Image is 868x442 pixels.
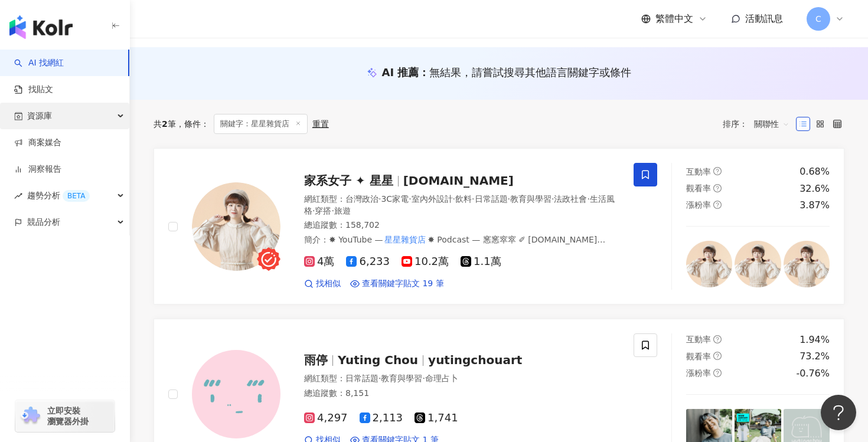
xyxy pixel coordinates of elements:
[686,184,711,193] span: 觀看率
[800,350,830,363] div: 73.2%
[176,119,209,129] span: 條件 ：
[455,194,472,204] span: 飲料
[47,405,89,427] span: 立即安裝 瀏覽器外掛
[192,182,280,271] img: KOL Avatar
[162,119,168,129] span: 2
[14,84,53,96] a: 找貼文
[552,194,554,204] span: ·
[304,194,615,215] span: 生活風格
[587,194,589,204] span: ·
[402,256,449,268] span: 10.2萬
[745,13,783,24] span: 活動訊息
[510,194,552,204] span: 教育與學習
[554,194,587,204] span: 法政社會
[304,388,619,400] div: 總追蹤數 ： 8,151
[686,167,711,176] span: 互動率
[800,182,830,195] div: 32.6%
[686,200,711,209] span: 漲粉率
[312,206,315,215] span: ·
[345,374,378,383] span: 日常話題
[15,400,115,432] a: chrome extension立即安裝 瀏覽器外掛
[508,194,510,204] span: ·
[14,192,22,200] span: rise
[378,194,381,204] span: ·
[27,103,52,129] span: 資源庫
[686,241,732,287] img: post-image
[9,15,73,39] img: logo
[382,65,632,80] div: AI 推薦 ：
[429,66,631,78] span: 無結果，請嘗試搜尋其他語言關鍵字或條件
[214,114,308,134] span: 關鍵字：星星雜貨店
[815,12,821,25] span: C
[422,374,425,383] span: ·
[329,235,383,244] span: ✸ YouTube —
[19,407,42,425] img: chrome extension
[713,369,722,377] span: question-circle
[381,374,422,383] span: 教育與學習
[14,137,61,149] a: 商案媒合
[14,163,61,175] a: 洞察報告
[304,256,334,268] span: 4萬
[192,350,280,438] img: KOL Avatar
[304,235,605,256] span: ✸ Podcast — 窸窸窣窣 ✐ [DOMAIN_NAME][EMAIL_ADDRESS][DOMAIN_NAME] 合作請發信 ↓ 所有你需要的連結 ↓
[154,148,844,304] a: KOL Avatar家系女子 ✦ 星星[DOMAIN_NAME]網紅類型：台灣政治·3C家電·室內外設計·飲料·日常話題·教育與學習·法政社會·生活風格·穿搭·旅遊總追蹤數：158,702簡介：...
[383,233,428,246] mark: 星星雜貨店
[428,353,522,367] span: yutingchouart
[27,182,90,209] span: 趨勢分析
[472,194,474,204] span: ·
[63,190,90,202] div: BETA
[312,119,329,129] div: 重置
[800,165,830,178] div: 0.68%
[800,333,830,346] div: 1.94%
[304,194,619,217] div: 網紅類型 ：
[453,194,455,204] span: ·
[154,119,176,129] div: 共 筆
[415,412,458,424] span: 1,741
[403,173,514,188] span: [DOMAIN_NAME]
[331,206,334,215] span: ·
[461,256,501,268] span: 1.1萬
[350,278,444,290] a: 查看關鍵字貼文 19 筆
[686,368,711,378] span: 漲粉率
[316,278,341,290] span: 找相似
[475,194,508,204] span: 日常話題
[315,206,331,215] span: 穿搭
[378,374,381,383] span: ·
[346,256,390,268] span: 6,233
[334,206,351,215] span: 旅遊
[686,335,711,344] span: 互動率
[713,201,722,209] span: question-circle
[360,412,403,424] span: 2,113
[381,194,409,204] span: 3C家電
[655,12,693,25] span: 繁體中文
[754,114,789,133] span: 關聯性
[425,374,458,383] span: 命理占卜
[713,335,722,343] span: question-circle
[362,278,444,290] span: 查看關鍵字貼文 19 筆
[304,278,341,290] a: 找相似
[412,194,453,204] span: 室內外設計
[304,412,348,424] span: 4,297
[304,173,393,188] span: 家系女子 ✦ 星星
[800,199,830,212] div: 3.87%
[304,353,328,367] span: 雨停
[821,395,856,430] iframe: Help Scout Beacon - Open
[686,352,711,361] span: 觀看率
[304,220,619,231] div: 總追蹤數 ： 158,702
[735,241,781,287] img: post-image
[14,57,64,69] a: searchAI 找網紅
[338,353,418,367] span: Yuting Chou
[796,367,830,380] div: -0.76%
[409,194,411,204] span: ·
[713,167,722,175] span: question-circle
[723,114,796,133] div: 排序：
[304,373,619,385] div: 網紅類型 ：
[713,352,722,360] span: question-circle
[345,194,378,204] span: 台灣政治
[27,209,60,235] span: 競品分析
[784,241,830,287] img: post-image
[713,184,722,192] span: question-circle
